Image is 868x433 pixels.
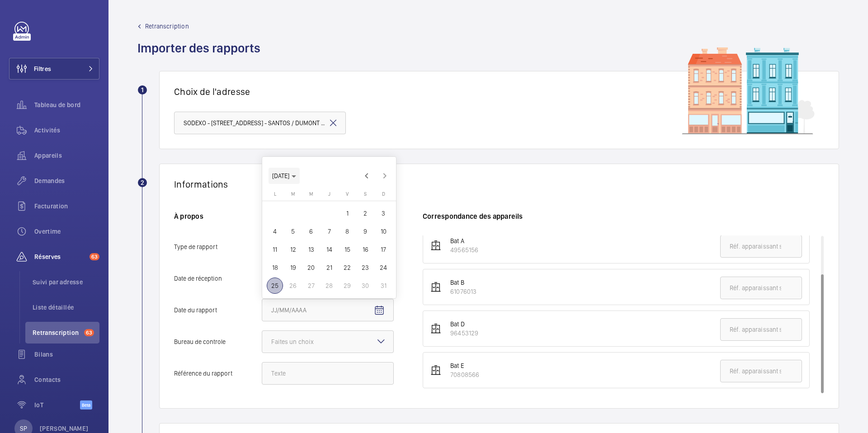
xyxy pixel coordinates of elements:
[375,205,392,221] span: 3
[356,222,374,240] button: 9 août 2025
[267,278,283,294] span: 25
[339,241,355,258] span: 15
[375,223,392,240] span: 10
[266,259,284,277] button: 18 août 2025
[357,223,373,240] span: 9
[338,259,356,277] button: 22 août 2025
[339,259,355,276] span: 22
[302,277,320,295] button: 27 août 2025
[339,278,355,294] span: 29
[374,277,392,295] button: 31 août 2025
[284,222,302,240] button: 5 août 2025
[321,223,337,240] span: 7
[309,191,313,197] span: M
[382,191,385,197] span: D
[285,223,301,240] span: 5
[356,259,374,277] button: 23 août 2025
[266,240,284,259] button: 11 août 2025
[357,259,373,276] span: 23
[267,241,283,258] span: 11
[374,259,392,277] button: 24 août 2025
[356,204,374,222] button: 2 août 2025
[339,223,355,240] span: 8
[320,259,338,277] button: 21 août 2025
[375,278,392,294] span: 31
[338,277,356,295] button: 29 août 2025
[356,240,374,259] button: 16 août 2025
[357,241,373,258] span: 16
[302,222,320,240] button: 6 août 2025
[284,240,302,259] button: 12 août 2025
[375,241,392,258] span: 17
[269,168,300,184] button: Choose month and year
[338,204,356,222] button: 1 août 2025
[356,277,374,295] button: 30 août 2025
[346,191,349,197] span: V
[328,191,330,197] span: J
[291,191,295,197] span: M
[274,191,276,197] span: L
[374,204,392,222] button: 3 août 2025
[285,241,301,258] span: 12
[364,191,367,197] span: S
[267,223,283,240] span: 4
[338,222,356,240] button: 8 août 2025
[320,222,338,240] button: 7 août 2025
[375,259,392,276] span: 24
[374,240,392,259] button: 17 août 2025
[321,259,337,276] span: 21
[284,277,302,295] button: 26 août 2025
[320,240,338,259] button: 14 août 2025
[285,259,301,276] span: 19
[272,172,289,179] span: [DATE]
[358,167,376,185] button: Previous month
[302,240,320,259] button: 13 août 2025
[321,278,337,294] span: 28
[303,241,319,258] span: 13
[357,278,373,294] span: 30
[266,277,284,295] button: 25 août 2025
[338,240,356,259] button: 15 août 2025
[303,223,319,240] span: 6
[302,259,320,277] button: 20 août 2025
[267,259,283,276] span: 18
[303,259,319,276] span: 20
[374,222,392,240] button: 10 août 2025
[357,205,373,221] span: 2
[303,278,319,294] span: 27
[320,277,338,295] button: 28 août 2025
[266,222,284,240] button: 4 août 2025
[285,278,301,294] span: 26
[284,259,302,277] button: 19 août 2025
[339,205,355,221] span: 1
[321,241,337,258] span: 14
